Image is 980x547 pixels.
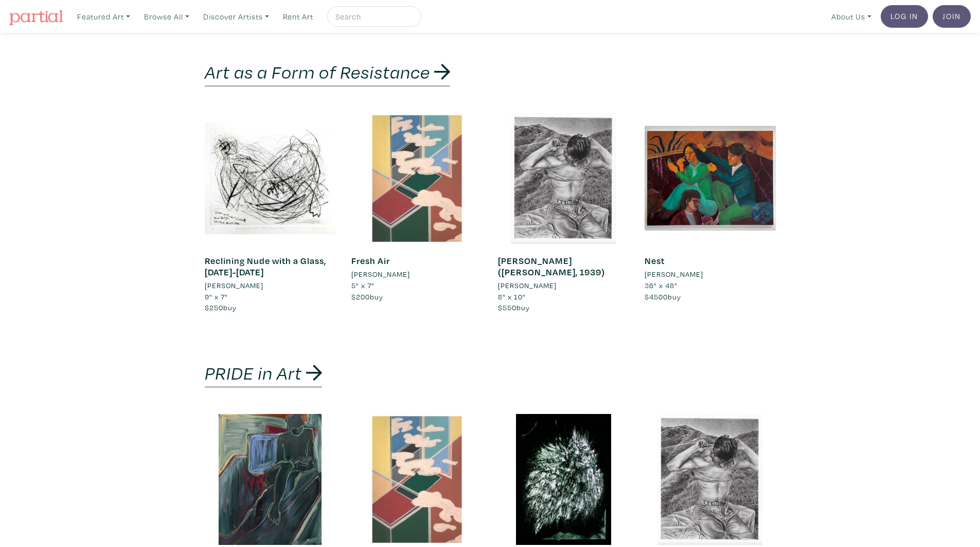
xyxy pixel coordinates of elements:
[139,6,194,27] a: Browse All
[205,60,430,83] em: Art as a Form of Resistance
[498,303,516,312] span: $550
[205,280,263,291] li: [PERSON_NAME]
[645,255,665,267] a: Nest
[205,60,451,86] a: Art as a Form of Resistance
[645,292,668,301] span: $4500
[205,292,228,301] span: 9" x 7"
[73,6,135,27] a: Featured Art
[351,255,390,267] a: Fresh Air
[498,280,557,291] li: [PERSON_NAME]
[205,255,326,278] a: Reclining Nude with a Glass, [DATE]-[DATE]
[933,5,971,28] a: Join
[351,280,375,290] span: 5" x 7"
[278,6,318,27] a: Rent Art
[498,303,530,312] span: buy
[334,10,412,23] input: Search
[498,255,605,278] a: [PERSON_NAME] ([PERSON_NAME], 1939)
[351,269,483,280] a: [PERSON_NAME]
[351,269,410,280] li: [PERSON_NAME]
[199,6,274,27] a: Discover Artists
[645,292,681,301] span: buy
[827,6,876,27] a: About Us
[351,292,370,301] span: $200
[205,303,223,312] span: $250
[205,280,336,291] a: [PERSON_NAME]
[205,361,302,384] em: PRIDE in Art
[205,303,237,312] span: buy
[645,269,776,280] a: [PERSON_NAME]
[881,5,928,28] a: Log In
[498,292,526,301] span: 8" x 10"
[205,361,323,387] a: PRIDE in Art
[351,292,383,301] span: buy
[498,280,629,291] a: [PERSON_NAME]
[645,280,678,290] span: 36" x 48"
[645,269,703,280] li: [PERSON_NAME]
